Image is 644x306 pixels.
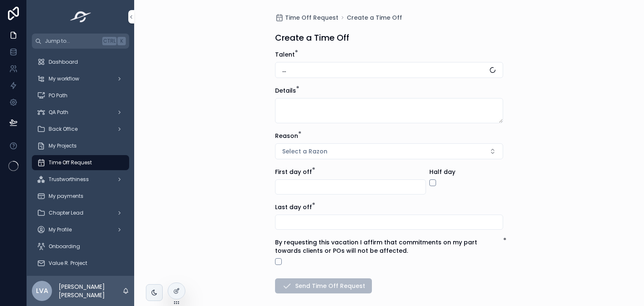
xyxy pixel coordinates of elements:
[49,59,78,65] span: Dashboard
[49,159,92,166] span: Time Off Request
[282,147,327,156] span: Select a Razon
[275,238,477,255] span: By requesting this vacation I affirm that commitments on my part towards clients or POs will not ...
[285,13,338,22] span: Time Off Request
[49,92,68,99] span: PO Path
[49,260,87,267] span: Value R. Project
[275,50,295,59] span: Talent
[275,168,312,176] span: First day off
[49,109,68,116] span: QA Path
[429,168,455,176] span: Half day
[32,88,129,103] a: PO Path
[32,34,129,49] button: Jump to...CtrlK
[275,132,298,140] span: Reason
[59,283,122,299] p: [PERSON_NAME] [PERSON_NAME]
[27,49,134,276] div: scrollable content
[49,226,72,233] span: My Profile
[32,205,129,220] a: Chapter Lead
[32,54,129,70] a: Dashboard
[49,75,79,82] span: My workflow
[32,189,129,204] a: My payments
[45,38,99,44] span: Jump to...
[49,143,77,149] span: My Projects
[68,10,94,23] img: App logo
[36,286,48,296] span: LVA
[275,203,312,211] span: Last day off
[49,176,89,183] span: Trustworthiness
[275,13,338,22] a: Time Off Request
[282,66,286,74] span: ...
[32,105,129,120] a: QA Path
[275,32,349,44] h1: Create a Time Off
[32,239,129,254] a: Onboarding
[49,210,83,216] span: Chapter Lead
[275,143,503,159] button: Select Button
[347,13,402,22] a: Create a Time Off
[32,71,129,86] a: My workflow
[49,126,78,132] span: Back Office
[275,86,296,95] span: Details
[32,172,129,187] a: Trustworthiness
[118,38,125,44] span: K
[32,138,129,153] a: My Projects
[32,155,129,170] a: Time Off Request
[275,62,503,78] button: Select Button
[49,193,83,200] span: My payments
[49,243,80,250] span: Onboarding
[32,256,129,271] a: Value R. Project
[32,222,129,237] a: My Profile
[102,37,117,45] span: Ctrl
[32,122,129,137] a: Back Office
